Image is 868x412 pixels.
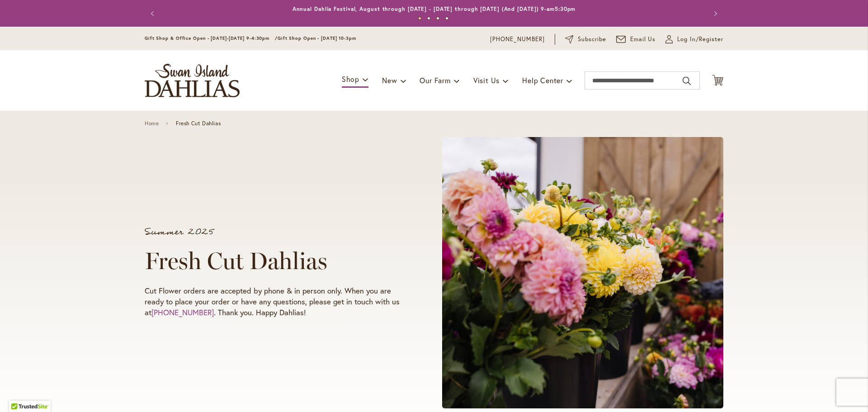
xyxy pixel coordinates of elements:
[522,76,563,85] span: Help Center
[292,5,576,12] a: Annual Dahlia Festival, August through [DATE] - [DATE] through [DATE] (And [DATE]) 9-am5:30pm
[705,5,723,23] button: Next
[151,307,214,317] a: [PHONE_NUMBER]
[278,35,356,41] span: Gift Shop Open - [DATE] 10-3pm
[145,64,240,97] a: store logo
[145,120,159,127] a: Home
[418,17,421,20] button: 1 of 4
[473,76,500,85] span: Visit Us
[565,35,606,44] a: Subscribe
[176,120,221,127] span: Fresh Cut Dahlias
[677,35,723,44] span: Log In/Register
[427,17,430,20] button: 2 of 4
[665,35,723,44] a: Log In/Register
[578,35,606,44] span: Subscribe
[145,5,163,23] button: Previous
[145,227,408,237] p: Summer 2025
[145,247,408,275] h1: Fresh Cut Dahlias
[630,35,656,44] span: Email Us
[145,285,408,318] p: Cut Flower orders are accepted by phone & in person only. When you are ready to place your order ...
[420,76,450,85] span: Our Farm
[445,17,448,20] button: 4 of 4
[490,35,545,44] a: [PHONE_NUMBER]
[616,35,656,44] a: Email Us
[145,35,278,41] span: Gift Shop & Office Open - [DATE]-[DATE] 9-4:30pm /
[436,17,439,20] button: 3 of 4
[342,74,359,84] span: Shop
[382,76,397,85] span: New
